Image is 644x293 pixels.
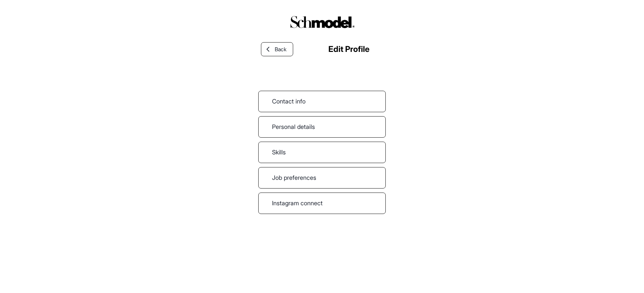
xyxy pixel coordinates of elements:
div: Job preferences [258,167,386,189]
a: Back [261,42,293,56]
a: Instagram connect [258,193,386,214]
a: Skills [258,142,386,163]
img: logo [287,13,357,30]
span: Back [275,45,286,53]
div: Edit Profile [328,43,370,55]
a: Contact info [258,91,386,112]
div: Personal details [258,116,386,138]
